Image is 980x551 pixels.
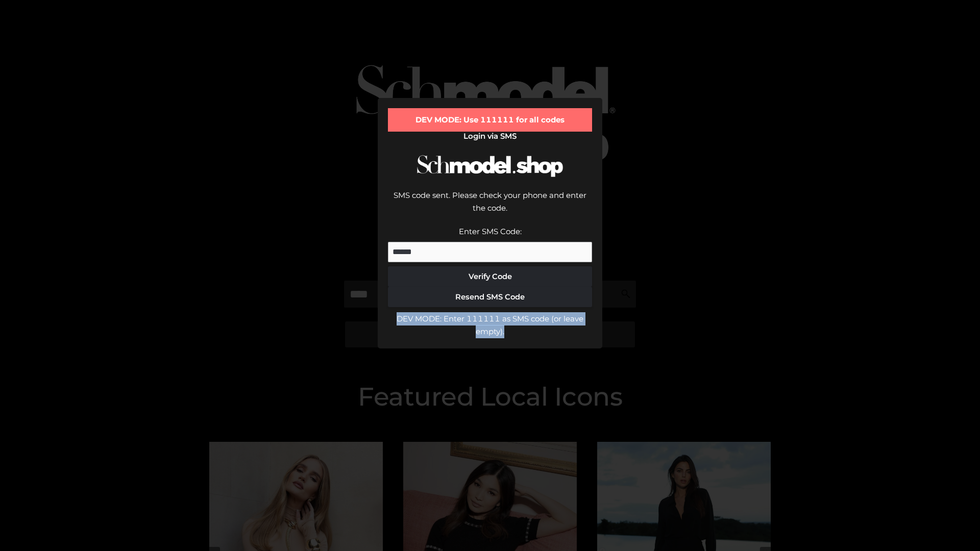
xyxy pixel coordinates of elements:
button: Verify Code [388,266,592,287]
div: DEV MODE: Use 111111 for all codes [388,108,592,132]
label: Enter SMS Code: [459,227,522,236]
div: SMS code sent. Please check your phone and enter the code. [388,189,592,225]
div: DEV MODE: Enter 111111 as SMS code (or leave empty). [388,312,592,338]
h2: Login via SMS [388,132,592,141]
img: Schmodel Logo [413,146,567,186]
button: Resend SMS Code [388,287,592,307]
